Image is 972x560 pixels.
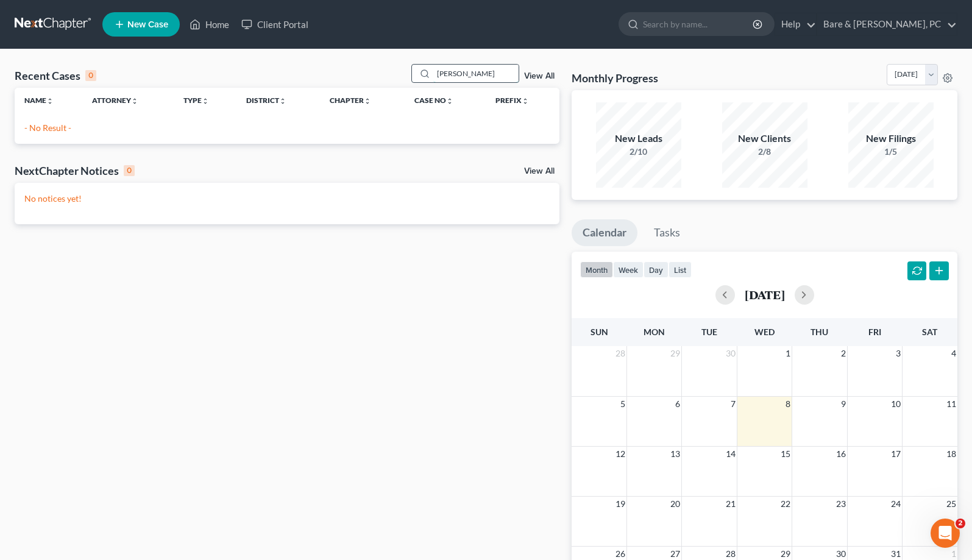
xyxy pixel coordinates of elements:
[524,72,555,80] a: View All
[779,447,792,461] span: 15
[754,327,775,337] span: Wed
[446,97,453,105] i: unfold_more
[15,163,135,178] div: NextChapter Notices
[24,96,54,105] a: Nameunfold_more
[669,447,681,461] span: 13
[613,261,644,278] button: week
[848,146,934,158] div: 1/5
[945,397,957,411] span: 11
[572,219,637,246] a: Calendar
[945,497,957,511] span: 25
[614,447,626,461] span: 12
[183,13,235,35] a: Home
[644,261,669,278] button: day
[572,71,658,85] h3: Monthly Progress
[725,346,737,361] span: 30
[643,219,691,246] a: Tasks
[15,68,96,83] div: Recent Cases
[950,346,957,361] span: 4
[596,132,681,146] div: New Leads
[580,261,613,278] button: month
[643,13,754,35] input: Search by name...
[279,97,286,105] i: unfold_more
[835,497,847,511] span: 23
[124,165,135,176] div: 0
[330,96,371,105] a: Chapterunfold_more
[890,447,902,461] span: 17
[131,97,138,105] i: unfold_more
[24,122,550,134] p: - No Result -
[183,96,209,105] a: Typeunfold_more
[890,397,902,411] span: 10
[729,397,737,411] span: 7
[722,132,807,146] div: New Clients
[779,497,792,511] span: 22
[644,327,665,337] span: Mon
[945,447,957,461] span: 18
[591,327,608,337] span: Sun
[495,96,529,105] a: Prefixunfold_more
[614,497,626,511] span: 19
[817,13,957,35] a: Bare & [PERSON_NAME], PC
[46,97,54,105] i: unfold_more
[784,397,792,411] span: 8
[202,97,209,105] i: unfold_more
[956,519,965,528] span: 2
[246,96,286,105] a: Districtunfold_more
[433,65,519,82] input: Search by name...
[922,327,937,337] span: Sat
[890,497,902,511] span: 24
[811,327,828,337] span: Thu
[722,146,807,158] div: 2/8
[669,261,692,278] button: list
[848,132,934,146] div: New Filings
[835,447,847,461] span: 16
[614,346,626,361] span: 28
[85,70,96,81] div: 0
[24,193,550,205] p: No notices yet!
[725,497,737,511] span: 21
[364,97,371,105] i: unfold_more
[92,96,138,105] a: Attorneyunfold_more
[895,346,902,361] span: 3
[674,397,681,411] span: 6
[840,346,847,361] span: 2
[235,13,314,35] a: Client Portal
[669,346,681,361] span: 29
[784,346,792,361] span: 1
[596,146,681,158] div: 2/10
[775,13,816,35] a: Help
[524,167,555,175] a: View All
[619,397,626,411] span: 5
[127,20,168,29] span: New Case
[745,288,785,301] h2: [DATE]
[414,96,453,105] a: Case Nounfold_more
[701,327,717,337] span: Tue
[725,447,737,461] span: 14
[669,497,681,511] span: 20
[840,397,847,411] span: 9
[522,97,529,105] i: unfold_more
[868,327,881,337] span: Fri
[931,519,960,548] iframe: Intercom live chat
